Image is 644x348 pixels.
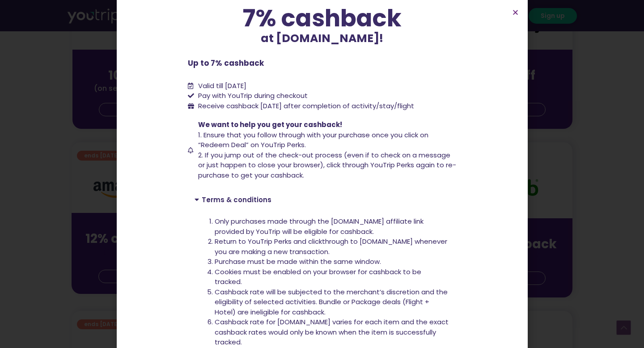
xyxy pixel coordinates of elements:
span: We want to help you get your cashback! [198,120,342,129]
span: Valid till [DATE] [198,81,246,90]
div: 7% cashback [188,6,456,30]
span: 1. Ensure that you follow through with your purchase once you click on “Redeem Deal” on YouTrip P... [198,130,428,150]
p: at [DOMAIN_NAME]! [188,30,456,47]
span: Pay with YouTrip during checkout [196,91,308,101]
li: Cashback rate will be subjected to the merchant’s discretion and the eligibility of selected acti... [215,287,449,318]
span: 2. If you jump out of the check-out process (even if to check on a message or just happen to clos... [198,150,456,180]
li: Only purchases made through the [DOMAIN_NAME] affiliate link provided by YouTrip will be eligible... [215,216,449,237]
a: Close [512,9,519,16]
div: Terms & conditions [188,189,456,210]
li: Cashback rate for [DOMAIN_NAME] varies for each item and the exact cashback rates would only be k... [215,317,449,348]
span: Receive cashback [DATE] after completion of activity/stay/flight [198,101,414,110]
a: Terms & conditions [202,195,271,204]
b: Up to 7% cashback [188,58,264,68]
li: Cookies must be enabled on your browser for cashback to be tracked. [215,267,449,287]
li: Return to YouTrip Perks and clickthrough to [DOMAIN_NAME] whenever you are making a new transaction. [215,237,449,257]
li: Purchase must be made within the same window. [215,257,449,267]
